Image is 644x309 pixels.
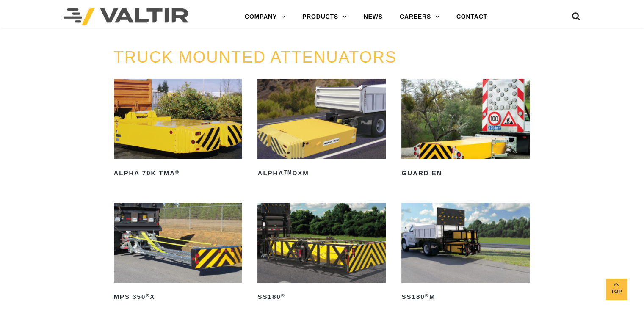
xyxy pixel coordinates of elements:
sup: ® [146,293,150,298]
a: NEWS [355,8,391,25]
h2: ALPHA 70K TMA [114,166,242,180]
a: Top [606,279,627,300]
a: PRODUCTS [294,8,355,25]
a: COMPANY [236,8,294,25]
h2: ALPHA DXM [257,166,386,180]
img: Valtir [64,8,188,25]
a: TRUCK MOUNTED ATTENUATORS [114,48,397,66]
a: ALPHA 70K TMA® [114,79,242,180]
sup: TM [284,169,292,174]
a: MPS 350®X [114,203,242,304]
sup: ® [281,293,285,298]
h2: GUARD EN [401,166,530,180]
a: SS180®M [401,203,530,304]
span: Top [606,287,627,297]
h2: SS180 [257,290,386,304]
sup: ® [175,169,180,174]
h2: SS180 M [401,290,530,304]
a: CONTACT [448,8,496,25]
h2: MPS 350 X [114,290,242,304]
a: ALPHATMDXM [257,79,386,180]
a: GUARD EN [401,79,530,180]
a: CAREERS [391,8,448,25]
sup: ® [425,293,429,298]
a: SS180® [257,203,386,304]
